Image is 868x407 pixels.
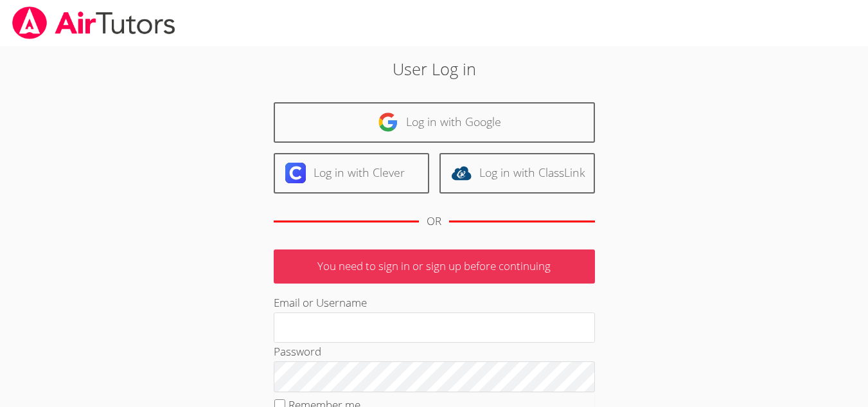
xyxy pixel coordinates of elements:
div: OR [427,212,441,231]
a: Log in with Google [274,102,595,143]
img: classlink-logo-d6bb404cc1216ec64c9a2012d9dc4662098be43eaf13dc465df04b49fa7ab582.svg [451,163,472,183]
h2: User Log in [200,57,669,81]
img: airtutors_banner-c4298cdbf04f3fff15de1276eac7730deb9818008684d7c2e4769d2f7ddbe033.png [11,6,177,39]
img: google-logo-50288ca7cdecda66e5e0955fdab243c47b7ad437acaf1139b6f446037453330a.svg [378,112,398,132]
img: clever-logo-6eab21bc6e7a338710f1a6ff85c0baf02591cd810cc4098c63d3a4b26e2feb20.svg [285,163,306,183]
p: You need to sign in or sign up before continuing [274,249,595,284]
label: Email or Username [274,295,367,310]
label: Password [274,344,321,359]
a: Log in with Clever [274,153,429,194]
a: Log in with ClassLink [439,153,595,194]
